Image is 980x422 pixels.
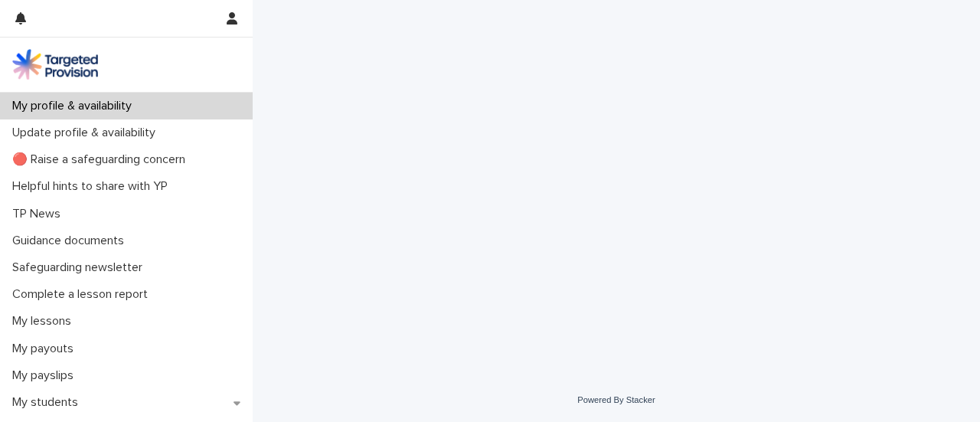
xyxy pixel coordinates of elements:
[6,287,160,302] p: Complete a lesson report
[6,126,168,140] p: Update profile & availability
[6,260,155,275] p: Safeguarding newsletter
[6,179,180,194] p: Helpful hints to share with YP
[6,368,86,383] p: My payslips
[12,49,98,80] img: M5nRWzHhSzIhMunXDL62
[6,99,144,113] p: My profile & availability
[6,342,86,356] p: My payouts
[6,207,73,221] p: TP News
[6,314,83,329] p: My lessons
[577,395,655,404] a: Powered By Stacker
[6,395,90,410] p: My students
[6,234,136,248] p: Guidance documents
[6,152,198,167] p: 🔴 Raise a safeguarding concern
